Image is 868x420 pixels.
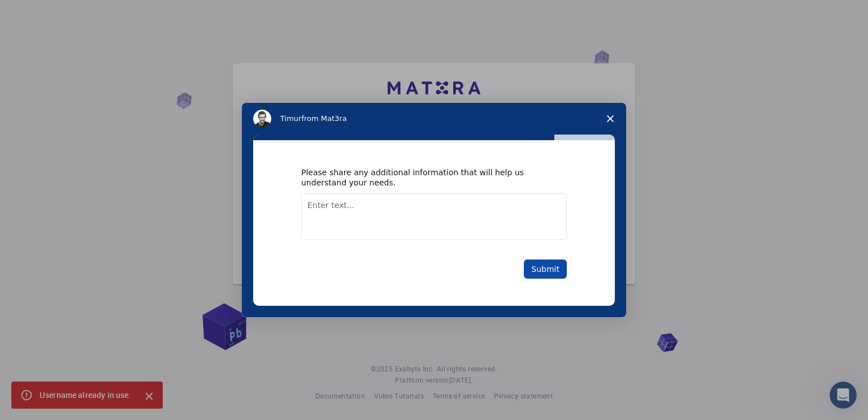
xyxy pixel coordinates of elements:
[280,114,301,123] span: Timur
[594,103,626,135] span: Close survey
[301,114,346,123] span: from Mat3ra
[253,110,271,128] img: Profile image for Timur
[301,193,567,240] textarea: Enter text...
[524,259,567,279] button: Submit
[301,167,550,188] div: Please share any additional information that will help us understand your needs.
[21,8,62,18] span: Support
